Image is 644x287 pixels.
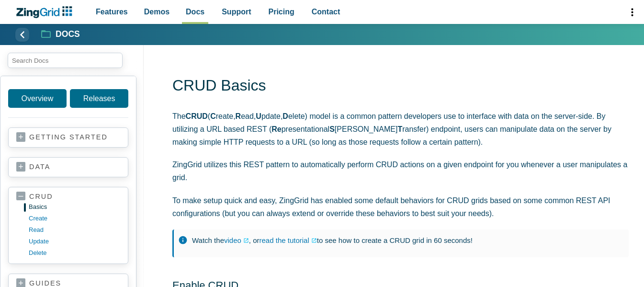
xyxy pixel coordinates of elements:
a: Docs [42,29,80,40]
strong: D [282,112,288,120]
h1: CRUD Basics [172,76,629,97]
span: Demos [144,5,169,18]
span: Docs [186,5,204,18]
p: ZingGrid utilizes this REST pattern to automatically perform CRUD actions on a given endpoint for... [172,158,629,184]
a: crud [16,192,120,201]
a: getting started [16,133,120,142]
a: read the tutorial [260,234,317,247]
strong: T [397,125,402,133]
a: ZingChart Logo. Click to return to the homepage [15,6,77,18]
strong: Re [271,125,281,133]
a: Overview [8,89,67,108]
a: update [29,236,120,247]
p: Watch the , or to see how to create a CRUD grid in 60 seconds! [192,234,619,247]
p: The ( reate, ead, pdate, elete) model is a common pattern developers use to interface with data o... [172,110,629,149]
span: Features [96,5,128,18]
a: create [29,213,120,224]
a: Releases [70,89,128,108]
strong: Docs [56,30,80,39]
a: basics [29,201,120,213]
strong: R [236,112,241,120]
span: Support [222,5,251,18]
a: data [16,162,120,172]
input: search input [8,53,123,68]
a: read [29,224,120,236]
span: Pricing [269,5,294,18]
strong: S [329,125,335,133]
strong: CRUD [186,112,208,120]
a: delete [29,247,120,259]
p: To make setup quick and easy, ZingGrid has enabled some default behaviors for CRUD grids based on... [172,194,629,220]
strong: U [256,112,261,120]
strong: C [210,112,216,120]
a: video [224,234,249,247]
span: Contact [312,5,340,18]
